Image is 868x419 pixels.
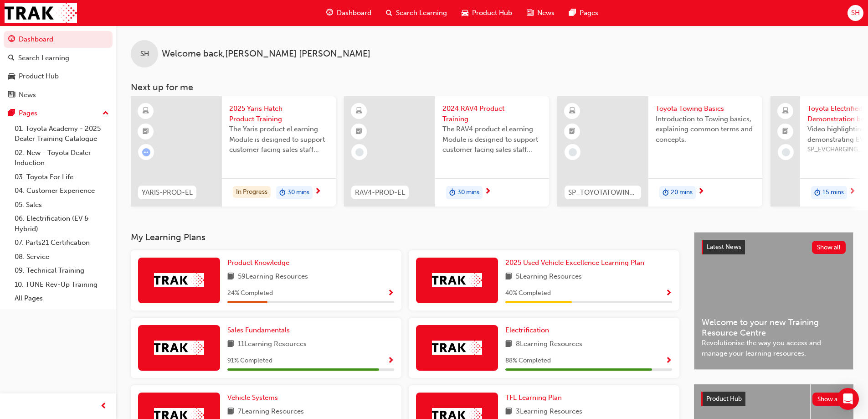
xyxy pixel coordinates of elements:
a: 05. Sales [11,198,113,212]
a: 03. Toyota For Life [11,170,113,184]
img: Trak [154,273,204,287]
span: Latest News [707,243,741,251]
span: learningRecordVerb_NONE-icon [782,148,790,156]
span: SH [851,8,860,18]
span: learningRecordVerb_ATTEMPT-icon [142,148,150,156]
span: 11 Learning Resources [238,339,307,350]
a: All Pages [11,291,113,305]
button: SH [847,5,863,21]
span: 88 % Completed [505,356,551,366]
span: 8 Learning Resources [516,339,582,350]
span: next-icon [484,188,491,196]
span: 59 Learning Resources [238,271,308,283]
a: SP_TOYOTATOWING_0424Toyota Towing BasicsIntroduction to Towing basics, explaining common terms an... [557,96,762,207]
span: The Yaris product eLearning Module is designed to support customer facing sales staff with introd... [229,124,329,155]
span: pages-icon [8,109,15,118]
span: book-icon [227,406,234,418]
img: Trak [432,273,482,287]
span: SP_TOYOTATOWING_0424 [568,187,637,198]
button: Show all [812,393,847,406]
a: pages-iconPages [562,4,606,22]
h3: Next up for me [116,82,868,93]
span: Revolutionise the way you access and manage your learning resources. [702,338,846,358]
span: 40 % Completed [505,288,551,299]
span: Show Progress [665,290,672,298]
div: Open Intercom Messenger [837,388,859,410]
span: next-icon [849,188,856,196]
span: search-icon [8,54,15,62]
button: Show Progress [387,355,394,367]
a: RAV4-PROD-EL2024 RAV4 Product TrainingThe RAV4 product eLearning Module is designed to support cu... [344,96,549,207]
span: guage-icon [8,36,15,44]
span: 20 mins [671,187,693,198]
span: Show Progress [387,357,394,365]
a: car-iconProduct Hub [454,4,519,22]
span: Show Progress [665,357,672,365]
span: duration-icon [814,187,821,199]
img: Trak [432,341,482,355]
span: The RAV4 product eLearning Module is designed to support customer facing sales staff with introdu... [442,124,542,155]
span: Product Knowledge [227,259,289,267]
span: book-icon [505,271,512,283]
a: 02. New - Toyota Dealer Induction [11,146,113,170]
span: 2025 Yaris Hatch Product Training [229,103,329,124]
a: News [4,87,113,103]
a: 08. Service [11,250,113,264]
span: 91 % Completed [227,356,272,366]
span: pages-icon [569,7,576,19]
span: TFL Learning Plan [505,393,562,402]
span: duration-icon [449,187,456,199]
span: news-icon [8,91,15,99]
span: Product Hub [706,395,742,403]
a: Dashboard [4,31,113,48]
a: Product Knowledge [227,258,293,268]
span: car-icon [8,72,15,81]
a: 07. Parts21 Certification [11,236,113,250]
span: learningRecordVerb_NONE-icon [355,148,364,156]
span: 30 mins [457,187,479,198]
span: Search Learning [396,8,447,18]
button: Show Progress [665,355,672,367]
div: Search Learning [18,53,69,63]
img: Trak [154,341,204,355]
span: learningResourceType_ELEARNING-icon [569,105,575,117]
span: Introduction to Towing basics, explaining common terms and concepts. [656,114,755,145]
a: 09. Technical Training [11,264,113,278]
h3: My Learning Plans [131,232,679,243]
a: news-iconNews [519,4,562,22]
span: booktick-icon [356,126,362,138]
span: guage-icon [326,7,333,19]
span: booktick-icon [782,126,789,138]
span: learningResourceType_ELEARNING-icon [356,105,362,117]
a: 01. Toyota Academy - 2025 Dealer Training Catalogue [11,122,113,146]
span: YARIS-PROD-EL [142,187,193,198]
a: YARIS-PROD-EL2025 Yaris Hatch Product TrainingThe Yaris product eLearning Module is designed to s... [131,96,336,207]
span: learningResourceType_ELEARNING-icon [143,105,149,117]
button: DashboardSearch LearningProduct HubNews [4,29,113,105]
a: Latest NewsShow all [702,240,846,254]
button: Show Progress [387,288,394,299]
button: Pages [4,105,113,122]
a: 06. Electrification (EV & Hybrid) [11,212,113,236]
span: book-icon [505,406,512,418]
span: Show Progress [387,290,394,298]
span: 7 Learning Resources [238,406,304,418]
a: search-iconSearch Learning [379,4,454,22]
div: News [19,90,36,100]
a: Electrification [505,325,553,336]
span: 2025 Used Vehicle Excellence Learning Plan [505,259,644,267]
span: Pages [580,8,598,18]
span: book-icon [227,339,234,350]
span: learningRecordVerb_NONE-icon [569,148,577,156]
span: Welcome back , [PERSON_NAME] [PERSON_NAME] [162,49,370,59]
span: Product Hub [472,8,512,18]
span: duration-icon [663,187,669,199]
span: RAV4-PROD-EL [355,187,405,198]
img: Trak [5,3,77,23]
span: book-icon [505,339,512,350]
span: book-icon [227,271,234,283]
span: SH [140,49,149,59]
div: In Progress [233,186,271,198]
span: search-icon [386,7,392,19]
